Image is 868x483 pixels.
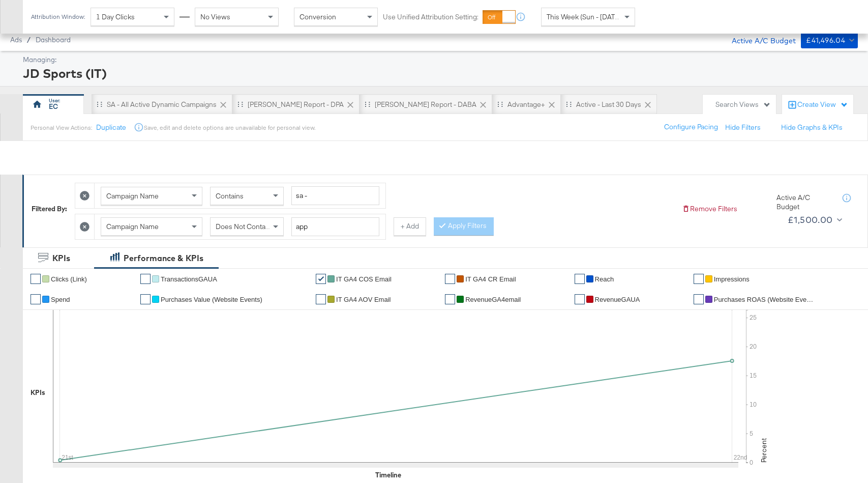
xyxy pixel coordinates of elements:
div: KPIs [52,252,70,264]
span: Spend [51,296,70,303]
span: This Week (Sun - [DATE]) [547,12,623,21]
div: Drag to reorder tab [365,101,370,107]
a: ✔ [694,294,704,304]
a: ✔ [694,274,704,284]
button: Duplicate [96,123,126,132]
div: JD Sports (IT) [23,65,855,82]
input: Enter a search term [291,217,379,236]
a: ✔ [445,294,455,304]
span: Purchases ROAS (Website Events) [714,296,816,303]
span: Purchases Value (Website Events) [161,296,262,303]
button: Hide Graphs & KPIs [781,123,843,132]
a: ✔ [140,274,151,284]
div: Save, edit and delete options are unavailable for personal view. [144,124,315,132]
span: Does Not Contain [216,222,271,231]
button: Hide Filters [725,123,761,132]
div: Advantage+ [507,100,545,109]
div: Drag to reorder tab [237,101,243,107]
span: Clicks (Link) [51,275,87,283]
div: [PERSON_NAME] Report - DPA [248,100,344,109]
div: Search Views [715,100,771,109]
span: IT GA4 COS Email [336,275,392,283]
div: Filtered By: [32,204,67,214]
span: Reach [595,275,614,283]
button: Configure Pacing [657,118,725,136]
span: Campaign Name [106,191,159,201]
a: ✔ [575,274,585,284]
button: £41,496.04 [801,32,858,48]
a: ✔ [31,294,41,304]
label: Use Unified Attribution Setting: [383,12,478,22]
div: Drag to reorder tab [497,101,503,107]
a: ✔ [316,274,326,284]
a: ✔ [140,294,151,304]
span: No Views [200,12,230,21]
a: ✔ [31,274,41,284]
div: Managing: [23,55,855,65]
a: ✔ [316,294,326,304]
div: Drag to reorder tab [566,101,572,107]
span: 1 Day Clicks [96,12,135,21]
button: + Add [394,217,426,236]
div: Drag to reorder tab [97,101,102,107]
span: / [22,36,36,44]
span: RevenueGA4email [465,296,521,303]
span: Impressions [714,275,750,283]
span: Ads [10,36,22,44]
button: Remove Filters [682,204,737,214]
div: £41,496.04 [806,34,845,47]
span: RevenueGAUA [595,296,640,303]
a: ✔ [445,274,455,284]
div: Active A/C Budget [721,32,796,47]
span: Contains [216,191,244,201]
div: Active - Last 30 Days [576,100,641,109]
div: [PERSON_NAME] Report - DABA [375,100,476,109]
span: IT GA4 CR Email [465,275,516,283]
span: TransactionsGAUA [161,275,217,283]
a: ✔ [575,294,585,304]
div: Active A/C Budget [776,193,832,212]
button: £1,500.00 [784,212,844,228]
div: Personal View Actions: [31,124,92,132]
div: Create View [797,100,848,110]
div: Performance & KPIs [124,252,203,264]
div: KPIs [31,388,45,397]
span: IT GA4 AOV Email [336,296,391,303]
div: SA - All Active Dynamic Campaigns [107,100,217,109]
div: £1,500.00 [788,212,833,228]
div: Attribution Window: [31,13,85,20]
span: Campaign Name [106,222,159,231]
text: Percent [759,438,768,463]
span: Conversion [300,12,336,21]
a: Dashboard [36,36,71,44]
input: Enter a search term [291,186,379,205]
div: EC [49,102,58,111]
div: Timeline [375,470,401,480]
